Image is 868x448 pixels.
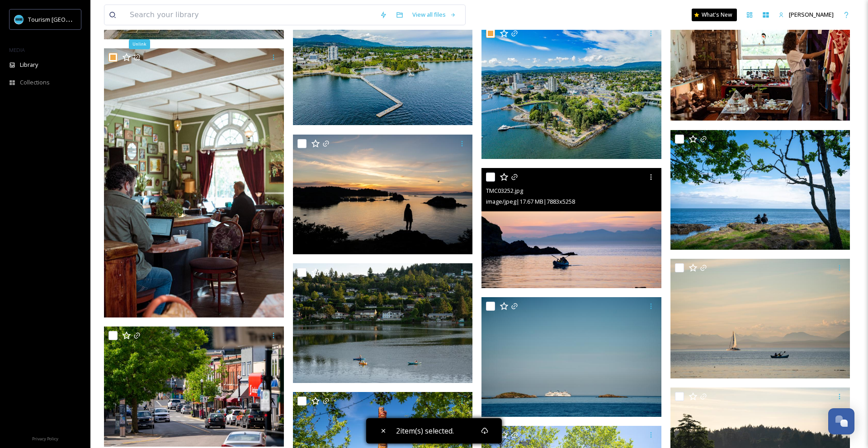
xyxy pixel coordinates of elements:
[486,187,523,195] span: TMC03252.jpg
[293,263,473,383] img: TMC03147.jpg
[692,9,737,21] a: What's New
[129,39,150,49] div: Unlink
[14,15,24,24] img: tourism_nanaimo_logo.jpeg
[9,47,25,53] span: MEDIA
[28,15,109,23] span: Tourism [GEOGRAPHIC_DATA]
[670,1,850,121] img: TourNan_-36.jpg
[396,426,454,436] span: 2 item(s) selected.
[481,24,661,159] img: Tourism Nanaimo Waterfront 2023 (9).jpg
[670,259,850,379] img: TMC03220.jpg
[293,135,473,255] img: TMC03267.jpg
[32,436,58,442] span: Privacy Policy
[774,6,838,23] a: [PERSON_NAME]
[670,130,850,250] img: TMC03966.jpg
[408,6,461,23] a: View all files
[828,408,854,434] button: Open Chat
[104,327,284,447] img: TMC03838.jpg
[481,297,661,417] img: TMC03144.jpg
[32,433,58,443] a: Privacy Policy
[789,10,834,19] span: [PERSON_NAME]
[20,78,50,87] span: Collections
[125,5,375,25] input: Search your library
[20,61,38,69] span: Library
[486,197,575,205] span: image/jpeg | 17.67 MB | 7883 x 5258
[481,168,661,288] img: TMC03252.jpg
[104,48,284,317] img: TourNan_-23.jpg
